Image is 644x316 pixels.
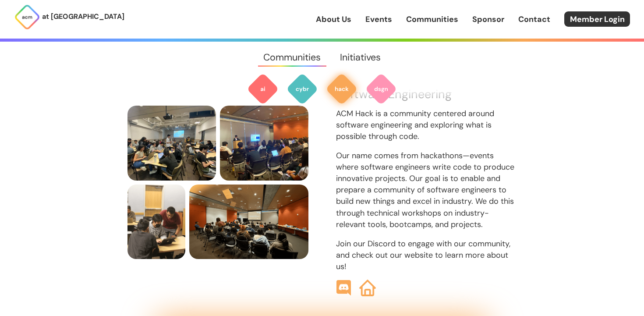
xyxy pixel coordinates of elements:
a: Member Login [564,11,630,27]
p: at [GEOGRAPHIC_DATA] [42,11,124,22]
a: Initiatives [330,42,390,73]
p: Our name comes from hackathons—events where software engineers write code to produce innovative p... [336,150,517,230]
a: at [GEOGRAPHIC_DATA] [14,4,124,30]
img: members locking in at a Hack workshop [127,106,216,181]
img: ACM Design [365,73,397,105]
a: Contact [518,14,550,25]
img: ACM Hack president Nikhil helps someone at a Hack Event [127,185,185,259]
img: members watch presentation at a Hack Event [220,106,308,181]
img: members consider what their project responsibilities and technologies are at a Hack Event [189,185,308,259]
img: ACM AI [247,73,279,105]
a: About Us [316,14,351,25]
img: ACM Logo [14,4,40,30]
a: Events [365,14,392,25]
p: ACM Hack is a community centered around software engineering and exploring what is possible throu... [336,108,517,142]
img: ACM Hack [326,73,357,105]
img: ACM Hack Discord [336,280,352,296]
img: ACM Hack Website [359,280,376,296]
p: Join our Discord to engage with our community, and check out our website to learn more about us! [336,238,517,272]
img: ACM Cyber [287,73,318,105]
a: Sponsor [472,14,504,25]
a: Communities [254,42,330,73]
a: Communities [406,14,458,25]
